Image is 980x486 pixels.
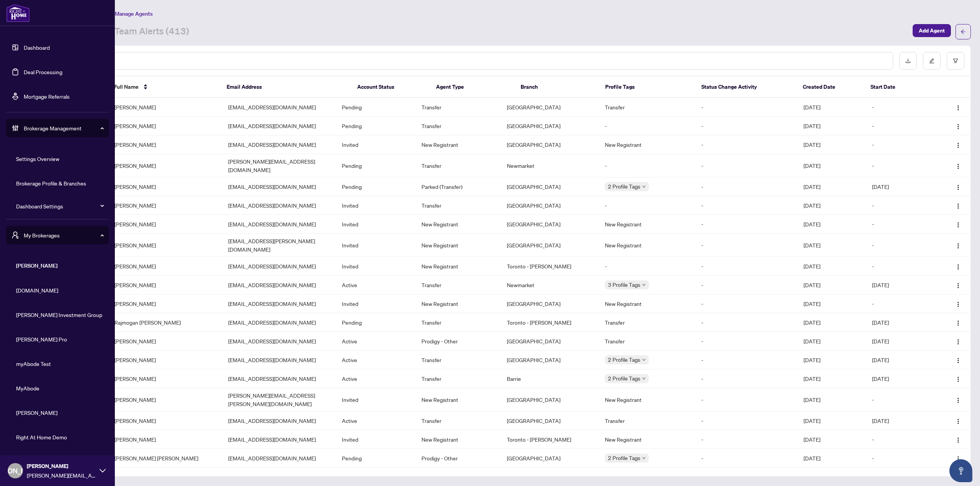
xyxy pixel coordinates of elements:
[501,411,598,430] td: [GEOGRAPHIC_DATA]
[24,44,50,51] a: Dashboard
[415,154,501,177] td: Transfer
[222,294,336,313] td: [EMAIL_ADDRESS][DOMAIN_NAME]
[501,351,598,369] td: [GEOGRAPHIC_DATA]
[501,294,598,313] td: [GEOGRAPHIC_DATA]
[108,294,222,313] td: [PERSON_NAME]
[415,117,501,135] td: Transfer
[695,234,797,257] td: -
[955,301,961,307] img: Logo
[108,76,221,98] th: Full Name
[952,433,964,445] button: Logo
[955,124,961,130] img: Logo
[501,177,598,196] td: [GEOGRAPHIC_DATA]
[955,264,961,270] img: Logo
[415,332,501,351] td: Prodigy - Other
[955,243,961,249] img: Logo
[336,177,415,196] td: Pending
[952,414,964,427] button: Logo
[222,369,336,388] td: [EMAIL_ADDRESS][DOMAIN_NAME]
[797,369,866,388] td: [DATE]
[866,294,934,313] td: -
[955,418,961,424] img: Logo
[955,376,961,382] img: Logo
[599,313,696,332] td: Transfer
[27,462,96,470] span: [PERSON_NAME]
[955,339,961,345] img: Logo
[955,163,961,169] img: Logo
[336,332,415,351] td: Active
[695,154,797,177] td: -
[797,332,866,351] td: [DATE]
[115,10,153,17] span: Manage Agents
[866,388,934,411] td: -
[695,257,797,276] td: -
[955,397,961,403] img: Logo
[336,135,415,154] td: Invited
[27,471,96,479] span: [PERSON_NAME][EMAIL_ADDRESS][DOMAIN_NAME]
[108,177,222,196] td: [PERSON_NAME]
[501,117,598,135] td: [GEOGRAPHIC_DATA]
[501,196,598,215] td: [GEOGRAPHIC_DATA]
[16,262,103,270] span: [PERSON_NAME]
[336,369,415,388] td: Active
[695,388,797,411] td: -
[949,459,972,482] button: Open asap
[952,279,964,291] button: Logo
[599,294,696,313] td: New Registrant
[108,98,222,117] td: [PERSON_NAME]
[866,332,934,351] td: [DATE]
[608,280,640,289] span: 3 Profile Tags
[695,117,797,135] td: -
[501,313,598,332] td: Toronto - [PERSON_NAME]
[599,411,696,430] td: Transfer
[599,388,696,411] td: New Registrant
[222,351,336,369] td: [EMAIL_ADDRESS][DOMAIN_NAME]
[797,177,866,196] td: [DATE]
[114,83,139,91] span: Full Name
[797,234,866,257] td: [DATE]
[695,76,797,98] th: Status Change Activity
[905,58,911,63] span: download
[415,411,501,430] td: Transfer
[24,231,103,239] span: My Brokerages
[415,215,501,234] td: New Registrant
[599,332,696,351] td: Transfer
[695,369,797,388] td: -
[108,196,222,215] td: [PERSON_NAME]
[952,101,964,113] button: Logo
[952,316,964,328] button: Logo
[501,369,598,388] td: Barrie
[16,433,103,441] span: Right At Home Demo
[955,222,961,228] img: Logo
[222,196,336,215] td: [EMAIL_ADDRESS][DOMAIN_NAME]
[695,430,797,449] td: -
[222,154,336,177] td: [PERSON_NAME][EMAIL_ADDRESS][DOMAIN_NAME]
[415,388,501,411] td: New Registrant
[797,411,866,430] td: [DATE]
[220,76,351,98] th: Email Address
[336,276,415,294] td: Active
[864,76,932,98] th: Start Date
[108,135,222,154] td: [PERSON_NAME]
[415,313,501,332] td: Transfer
[797,76,864,98] th: Created Date
[947,52,964,70] button: filter
[866,369,934,388] td: [DATE]
[24,93,70,100] a: Mortgage Referrals
[599,154,696,177] td: -
[108,313,222,332] td: Rajmogan [PERSON_NAME]
[501,154,598,177] td: Newmarket
[336,215,415,234] td: Invited
[599,257,696,276] td: -
[16,384,103,392] span: MyAbode
[929,58,934,63] span: edit
[955,320,961,326] img: Logo
[608,355,640,364] span: 2 Profile Tags
[415,234,501,257] td: New Registrant
[108,234,222,257] td: [PERSON_NAME]
[952,372,964,385] button: Logo
[866,234,934,257] td: -
[415,294,501,313] td: New Registrant
[415,369,501,388] td: Transfer
[695,411,797,430] td: -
